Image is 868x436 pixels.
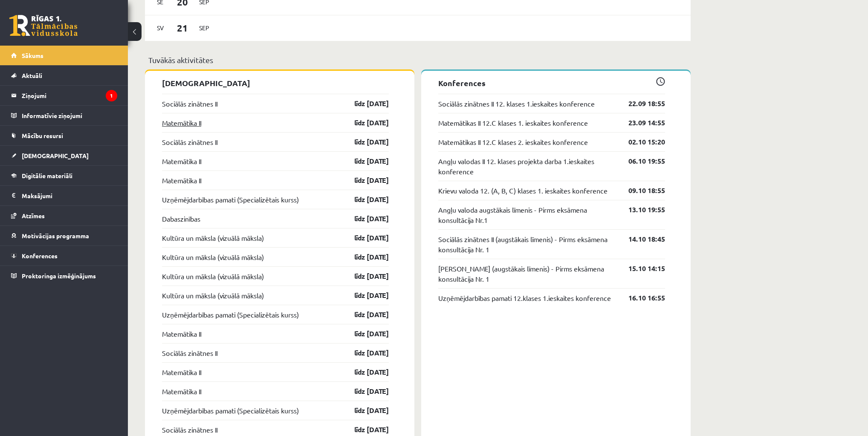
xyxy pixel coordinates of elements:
a: Matemātika II [162,386,201,396]
a: līdz [DATE] [339,348,389,358]
p: [DEMOGRAPHIC_DATA] [162,77,389,89]
span: Proktoringa izmēģinājums [22,272,96,280]
a: Sociālās zinātnes II [162,137,217,147]
a: līdz [DATE] [339,214,389,224]
a: Maksājumi [11,186,117,205]
a: Sociālās zinātnes II (augstākais līmenis) - Pirms eksāmena konsultācija Nr. 1 [438,234,616,254]
a: 22.09 18:55 [616,98,665,109]
a: Sociālās zinātnes II 12. klases 1.ieskaites konference [438,98,595,109]
a: līdz [DATE] [339,252,389,262]
a: Matemātika II [162,329,201,339]
a: 16.10 16:55 [616,293,665,303]
a: Rīgas 1. Tālmācības vidusskola [9,15,78,36]
a: līdz [DATE] [339,271,389,281]
a: Matemātika II [162,156,201,166]
a: 15.10 14:15 [616,263,665,274]
a: Matemātika II [162,175,201,185]
span: Sākums [22,52,43,59]
a: 23.09 14:55 [616,118,665,128]
a: Sociālās zinātnes II [162,98,217,109]
a: Matemātikas II 12.C klases 1. ieskaites konference [438,118,588,128]
a: Digitālie materiāli [11,166,117,185]
legend: Maksājumi [22,186,117,205]
span: 21 [169,21,196,35]
a: līdz [DATE] [339,98,389,109]
a: Matemātika II [162,367,201,377]
a: Kultūra un māksla (vizuālā māksla) [162,290,264,300]
a: [PERSON_NAME] (augstākais līmenis) - Pirms eksāmena konsultācija Nr. 1 [438,263,616,284]
a: Krievu valoda 12. (A, B, C) klases 1. ieskaites konference [438,185,608,196]
span: Sep [195,21,213,35]
a: līdz [DATE] [339,156,389,166]
a: līdz [DATE] [339,137,389,147]
a: līdz [DATE] [339,194,389,205]
p: Konferences [438,77,665,89]
span: [DEMOGRAPHIC_DATA] [22,152,89,159]
a: Matemātika II [162,118,201,128]
a: Uzņēmējdarbības pamati (Specializētais kurss) [162,309,299,320]
a: 13.10 19:55 [616,205,665,215]
a: Kultūra un māksla (vizuālā māksla) [162,233,264,243]
a: līdz [DATE] [339,367,389,377]
legend: Informatīvie ziņojumi [22,106,117,125]
a: Kultūra un māksla (vizuālā māksla) [162,271,264,281]
a: Aktuāli [11,66,117,85]
p: Tuvākās aktivitātes [148,54,687,66]
a: Informatīvie ziņojumi [11,106,117,125]
a: līdz [DATE] [339,309,389,320]
a: Angļu valoda augstākais līmenis - Pirms eksāmena konsultācija Nr.1 [438,205,616,225]
span: Motivācijas programma [22,232,89,240]
a: Uzņēmējdarbības pamati (Specializētais kurss) [162,194,299,205]
span: Digitālie materiāli [22,172,72,179]
a: Sociālās zinātnes II [162,424,217,435]
a: 09.10 18:55 [616,185,665,196]
a: Atzīmes [11,206,117,225]
a: Dabaszinības [162,214,200,224]
span: Aktuāli [22,72,42,79]
a: [DEMOGRAPHIC_DATA] [11,146,117,165]
a: Proktoringa izmēģinājums [11,266,117,286]
a: līdz [DATE] [339,329,389,339]
a: Ziņojumi1 [11,86,117,105]
a: Sākums [11,46,117,65]
a: līdz [DATE] [339,118,389,128]
span: Sv [151,21,169,35]
a: Sociālās zinātnes II [162,348,217,358]
a: Kultūra un māksla (vizuālā māksla) [162,252,264,262]
span: Mācību resursi [22,132,63,139]
a: līdz [DATE] [339,386,389,396]
span: Atzīmes [22,212,45,219]
a: līdz [DATE] [339,405,389,416]
a: Angļu valodas II 12. klases projekta darba 1.ieskaites konference [438,156,616,176]
a: 02.10 15:20 [616,137,665,147]
a: Motivācijas programma [11,226,117,245]
a: Konferences [11,246,117,266]
i: 1 [106,90,117,101]
a: līdz [DATE] [339,424,389,435]
legend: Ziņojumi [22,86,117,105]
a: Matemātikas II 12.C klases 2. ieskaites konference [438,137,588,147]
a: Uzņēmējdarbības pamati (Specializētais kurss) [162,405,299,416]
a: līdz [DATE] [339,290,389,300]
a: Uzņēmējdarbības pamati 12.klases 1.ieskaites konference [438,293,611,303]
a: Mācību resursi [11,126,117,145]
a: 06.10 19:55 [616,156,665,166]
a: līdz [DATE] [339,233,389,243]
a: 14.10 18:45 [616,234,665,244]
a: līdz [DATE] [339,175,389,185]
span: Konferences [22,252,58,260]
